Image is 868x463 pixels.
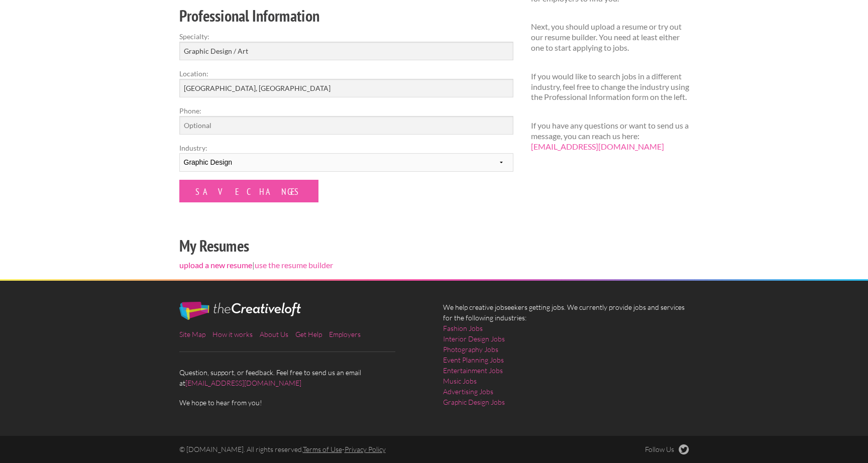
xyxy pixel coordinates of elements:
a: Site Map [179,330,205,338]
span: We hope to hear from you! [179,397,425,408]
div: Question, support, or feedback. Feel free to send us an email at [170,302,434,408]
label: Specialty: [179,31,513,42]
a: Interior Design Jobs [443,333,505,344]
h2: My Resumes [179,235,513,257]
a: Privacy Policy [345,445,386,453]
a: Music Jobs [443,376,477,386]
a: Event Planning Jobs [443,355,504,365]
a: How it works [212,330,253,338]
a: Graphic Design Jobs [443,397,505,407]
a: Entertainment Jobs [443,365,503,376]
div: We help creative jobseekers getting jobs. We currently provide jobs and services for the followin... [434,302,698,415]
a: Follow Us [645,444,689,454]
p: If you would like to search jobs in a different industry, feel free to change the industry using ... [531,71,689,102]
p: Next, you should upload a resume or try out our resume builder. You need at least either one to s... [531,22,689,53]
p: If you have any questions or want to send us a message, you can reach us here: [531,121,689,152]
a: Terms of Use [303,445,342,453]
img: The Creative Loft [179,302,301,320]
label: Industry: [179,143,513,153]
input: Save Changes [179,180,318,202]
label: Location: [179,68,513,79]
a: [EMAIL_ADDRESS][DOMAIN_NAME] [185,379,301,387]
a: Get Help [295,330,322,338]
input: Optional [179,116,513,135]
a: [EMAIL_ADDRESS][DOMAIN_NAME] [531,142,664,151]
a: Fashion Jobs [443,323,483,333]
a: Employers [329,330,361,338]
input: e.g. New York, NY [179,79,513,97]
div: © [DOMAIN_NAME]. All rights reserved. - [170,444,566,454]
a: upload a new resume [179,260,252,270]
a: Photography Jobs [443,344,498,355]
a: use the resume builder [255,260,333,270]
h2: Professional Information [179,5,513,27]
a: Advertising Jobs [443,386,493,397]
label: Phone: [179,105,513,116]
a: About Us [260,330,288,338]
